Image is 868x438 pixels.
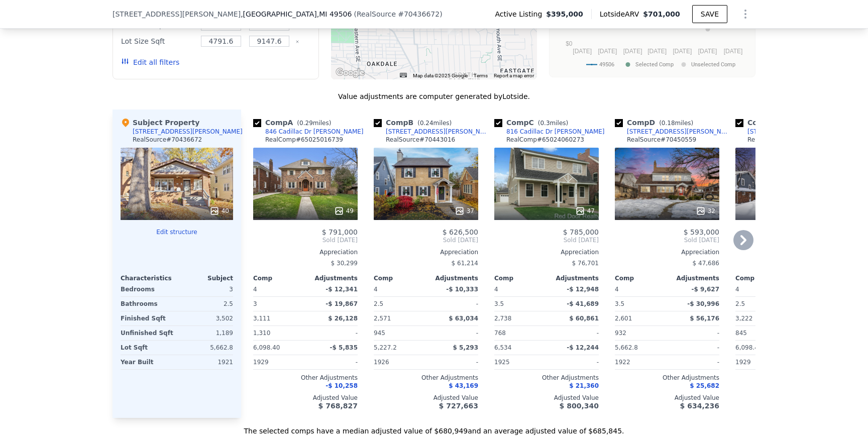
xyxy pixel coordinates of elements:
[615,118,697,128] div: Comp D
[374,374,478,382] div: Other Adjustments
[567,286,599,293] span: -$ 12,948
[635,61,674,68] text: Selected Comp
[692,5,727,23] button: SAVE
[330,344,358,351] span: -$ 5,835
[599,61,614,68] text: 49506
[374,330,385,337] span: 945
[506,128,605,136] div: 816 Cadillac Dr [PERSON_NAME]
[735,118,817,128] div: Comp E
[334,66,367,79] a: Open this area in Google Maps (opens a new window)
[735,330,747,337] span: 845
[325,286,358,293] span: -$ 12,341
[662,120,675,127] span: 0.18
[615,394,719,402] div: Adjusted Value
[494,128,605,136] a: 816 Cadillac Dr [PERSON_NAME]
[575,206,595,216] div: 47
[474,73,488,78] a: Terms (opens in new tab)
[615,128,731,136] a: [STREET_ADDRESS][PERSON_NAME]
[265,128,364,136] div: 846 Cadillac Dr [PERSON_NAME]
[400,73,407,77] button: Keyboard shortcuts
[573,48,592,55] text: [DATE]
[374,344,397,351] span: 5,227.2
[735,248,840,256] div: Appreciation
[386,128,490,136] div: [STREET_ADDRESS][PERSON_NAME]
[253,355,303,369] div: 1929
[455,206,474,216] div: 37
[265,136,343,144] div: RealComp # 65025016739
[374,248,478,256] div: Appreciation
[177,274,233,282] div: Subject
[615,330,626,337] span: 932
[549,355,599,369] div: -
[133,136,202,144] div: RealSource # 70436672
[374,128,490,136] a: [STREET_ADDRESS][PERSON_NAME]
[334,206,354,216] div: 49
[623,48,642,55] text: [DATE]
[494,374,599,382] div: Other Adjustments
[655,120,697,127] span: ( miles)
[693,260,719,267] span: $ 47,686
[121,297,175,311] div: Bathrooms
[747,136,817,144] div: RealSource # 70452855
[449,315,478,322] span: $ 63,034
[121,282,175,296] div: Bedrooms
[322,228,358,236] span: $ 791,000
[494,344,511,351] span: 6,534
[615,344,638,351] span: 5,662.8
[334,66,367,79] img: Google
[253,274,305,282] div: Comp
[354,9,442,19] div: ( )
[374,355,424,369] div: 1926
[669,326,719,340] div: -
[328,315,358,322] span: $ 26,128
[357,10,396,18] span: RealSource
[374,315,391,322] span: 2,571
[692,286,719,293] span: -$ 9,627
[494,248,599,256] div: Appreciation
[113,9,241,19] span: [STREET_ADDRESS][PERSON_NAME]
[295,40,299,44] button: Clear
[667,274,719,282] div: Adjustments
[494,355,545,369] div: 1925
[615,248,719,256] div: Appreciation
[325,300,358,307] span: -$ 19,867
[374,274,426,282] div: Comp
[121,228,233,236] button: Edit structure
[494,315,511,322] span: 2,738
[318,402,358,410] span: $ 768,827
[325,382,358,389] span: -$ 10,258
[494,286,498,293] span: 4
[735,297,786,311] div: 2.5
[506,136,584,144] div: RealComp # 65024060273
[413,120,456,127] span: ( miles)
[615,355,665,369] div: 1922
[253,248,358,256] div: Appreciation
[113,418,755,436] div: The selected comps have a median adjusted value of $680,949 and an average adjusted value of $685...
[253,236,358,244] span: Sold [DATE]
[549,326,599,340] div: -
[374,236,478,244] span: Sold [DATE]
[673,48,692,55] text: [DATE]
[209,206,229,216] div: 40
[121,274,177,282] div: Characteristics
[113,91,755,101] div: Value adjustments are computer generated by Lotside .
[253,394,358,402] div: Adjusted Value
[331,260,358,267] span: $ 30,299
[600,9,643,19] span: Lotside ARV
[241,9,352,19] span: , [GEOGRAPHIC_DATA]
[615,315,632,322] span: 2,601
[647,48,667,55] text: [DATE]
[253,344,280,351] span: 6,098.40
[560,402,599,410] span: $ 800,340
[690,382,719,389] span: $ 25,682
[253,128,364,136] a: 846 Cadillac Dr [PERSON_NAME]
[572,260,599,267] span: $ 76,701
[615,286,619,293] span: 4
[696,206,715,216] div: 32
[684,228,719,236] span: $ 593,000
[121,118,199,128] div: Subject Property
[615,236,719,244] span: Sold [DATE]
[121,341,175,355] div: Lot Sqft
[735,315,752,322] span: 3,222
[669,341,719,355] div: -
